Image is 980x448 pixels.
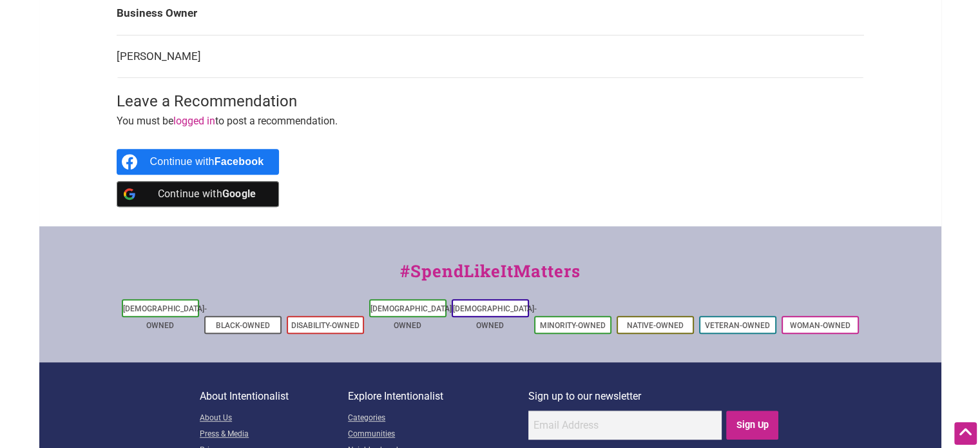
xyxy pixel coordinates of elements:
input: Email Address [528,411,722,440]
h3: Leave a Recommendation [117,91,864,113]
a: [DEMOGRAPHIC_DATA]-Owned [453,304,537,330]
div: #SpendLikeItMatters [39,258,941,297]
b: Google [222,188,256,200]
a: Veteran-Owned [705,321,770,330]
a: Disability-Owned [291,321,360,330]
td: [PERSON_NAME] [117,35,864,78]
a: Minority-Owned [540,321,606,330]
a: Native-Owned [627,321,684,330]
b: Facebook [215,156,264,167]
a: Continue with <b>Google</b> [117,181,280,207]
a: Press & Media [200,427,348,443]
a: logged in [173,115,215,127]
a: Communities [348,427,528,443]
div: Scroll Back to Top [954,422,977,445]
a: Black-Owned [216,321,270,330]
a: [DEMOGRAPHIC_DATA]-Owned [123,304,207,330]
a: About Us [200,411,348,427]
input: Sign Up [726,411,778,440]
a: Continue with <b>Facebook</b> [117,149,280,175]
p: About Intentionalist [200,388,348,405]
p: You must be to post a recommendation. [117,113,864,130]
a: Woman-Owned [790,321,850,330]
a: Categories [348,411,528,427]
div: Continue with [150,181,264,207]
p: Explore Intentionalist [348,388,528,405]
a: [DEMOGRAPHIC_DATA]-Owned [370,304,454,330]
p: Sign up to our newsletter [528,388,780,405]
div: Continue with [150,149,264,175]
